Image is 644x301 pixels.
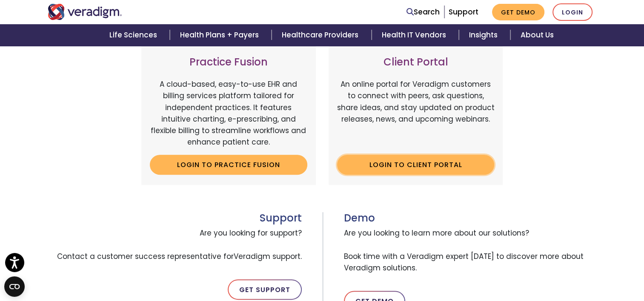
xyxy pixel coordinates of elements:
[344,212,597,224] h3: Demo
[459,24,510,46] a: Insights
[492,4,544,20] a: Get Demo
[337,155,495,174] a: Login to Client Portal
[272,24,371,46] a: Healthcare Providers
[170,24,272,46] a: Health Plans + Payers
[99,24,170,46] a: Life Sciences
[48,224,302,266] span: Are you looking for support? Contact a customer success representative for
[4,276,25,297] button: Open CMP widget
[344,224,597,277] span: Are you looking to learn more about our solutions? Book time with a Veradigm expert [DATE] to dis...
[228,279,302,300] a: Get Support
[337,79,495,148] p: An online portal for Veradigm customers to connect with peers, ask questions, share ideas, and st...
[510,24,564,46] a: About Us
[449,7,478,17] a: Support
[150,79,307,148] p: A cloud-based, easy-to-use EHR and billing services platform tailored for independent practices. ...
[150,155,307,174] a: Login to Practice Fusion
[234,251,302,261] span: Veradigm support.
[337,56,495,68] h3: Client Portal
[48,4,122,20] img: Veradigm logo
[150,56,307,68] h3: Practice Fusion
[406,6,440,18] a: Search
[48,212,302,224] h3: Support
[372,24,459,46] a: Health IT Vendors
[552,3,592,21] a: Login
